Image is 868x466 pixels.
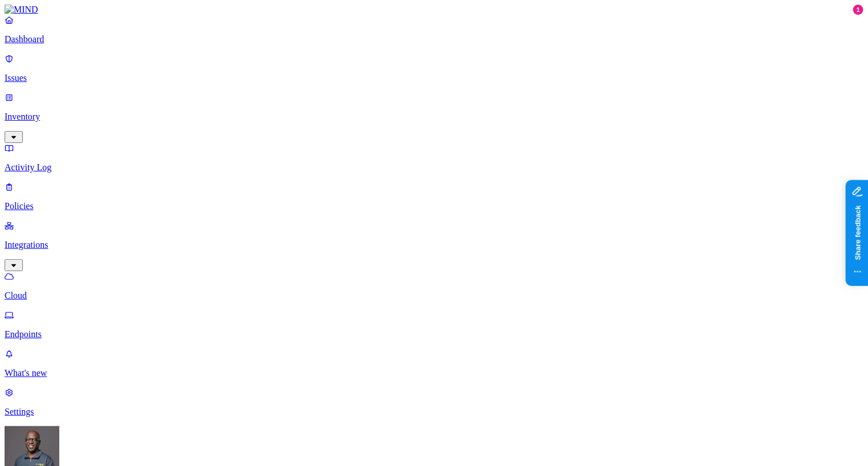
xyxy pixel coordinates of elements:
img: MIND [5,5,38,15]
p: Issues [5,73,863,83]
p: Integrations [5,240,863,250]
div: 1 [853,5,863,15]
p: Activity Log [5,162,863,173]
a: Inventory [5,92,863,141]
a: Policies [5,182,863,211]
p: Cloud [5,291,863,301]
p: What's new [5,368,863,378]
p: Endpoints [5,329,863,340]
a: Cloud [5,271,863,301]
p: Inventory [5,112,863,122]
a: What's new [5,349,863,378]
a: Activity Log [5,143,863,173]
a: Endpoints [5,310,863,340]
a: Issues [5,54,863,83]
p: Settings [5,407,863,417]
p: Dashboard [5,34,863,44]
a: MIND [5,5,863,15]
p: Policies [5,201,863,211]
a: Dashboard [5,15,863,44]
a: Integrations [5,220,863,269]
a: Settings [5,387,863,417]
